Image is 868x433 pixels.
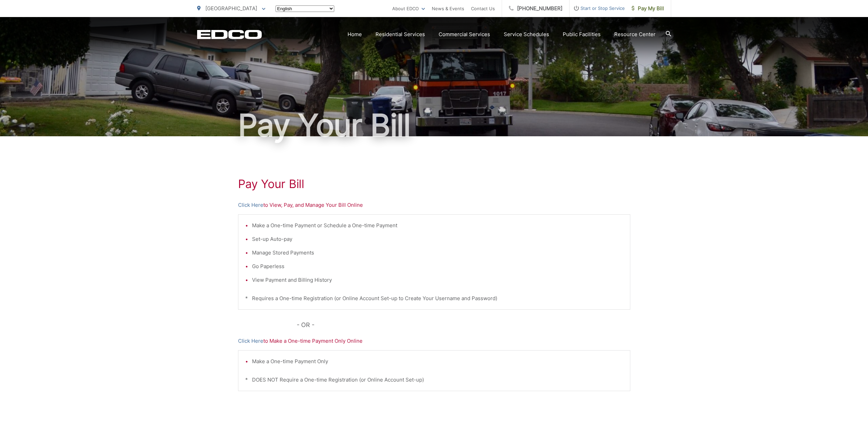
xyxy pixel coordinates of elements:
[252,276,623,284] li: View Payment and Billing History
[252,357,623,366] li: Make a One-time Payment Only
[471,4,495,13] a: Contact Us
[238,177,630,191] h1: Pay Your Bill
[238,337,630,345] p: to Make a One-time Payment Only Online
[238,201,630,209] p: to View, Pay, and Manage Your Bill Online
[439,30,490,38] a: Commercial Services
[348,30,362,38] a: Home
[392,4,425,13] a: About EDCO
[197,108,671,142] h1: Pay Your Bill
[276,5,334,12] select: Select a language
[252,235,623,243] li: Set-up Auto-pay
[245,376,623,384] p: * DOES NOT Require a One-time Registration (or Online Account Set-up)
[252,262,623,270] li: Go Paperless
[252,221,623,230] li: Make a One-time Payment or Schedule a One-time Payment
[614,30,656,38] a: Resource Center
[238,201,263,209] a: Click Here
[245,294,623,303] p: * Requires a One-time Registration (or Online Account Set-up to Create Your Username and Password)
[238,337,263,345] a: Click Here
[632,4,664,13] span: Pay My Bill
[252,249,623,257] li: Manage Stored Payments
[432,4,464,13] a: News & Events
[563,30,601,38] a: Public Facilities
[376,30,425,38] a: Residential Services
[297,320,630,330] p: - OR -
[205,5,257,12] span: [GEOGRAPHIC_DATA]
[504,30,549,38] a: Service Schedules
[197,30,262,39] a: EDCD logo. Return to the homepage.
